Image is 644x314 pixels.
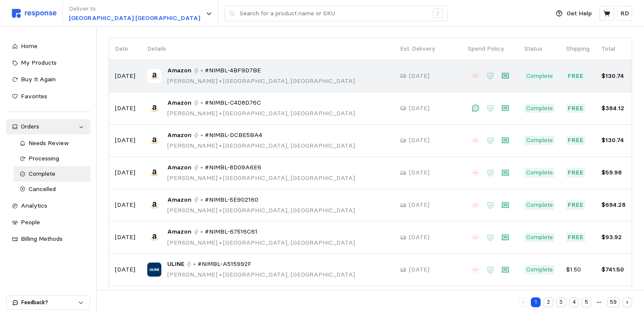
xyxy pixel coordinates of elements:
span: Buy It Again [21,75,56,83]
span: My Products [21,59,57,66]
p: Complete [526,168,553,177]
span: • [218,142,223,149]
a: Favorites [6,89,90,104]
span: #NIMBL-67516C61 [205,227,258,237]
button: 5 [581,297,591,307]
p: Status [524,44,554,54]
span: • [218,271,223,278]
a: Cancelled [14,182,90,197]
p: [GEOGRAPHIC_DATA] [GEOGRAPHIC_DATA] [69,14,200,23]
img: svg%3e [12,9,57,18]
p: [DATE] [115,168,135,177]
p: Complete [526,136,553,145]
span: Needs Review [29,139,69,147]
div: Orders [21,122,75,131]
p: $384.12 [601,104,626,113]
button: Get Help [551,6,597,22]
button: 4 [569,297,579,307]
p: Complete [526,71,553,81]
p: [DATE] [409,136,429,145]
span: • [218,174,223,182]
p: Free [568,71,584,81]
p: Est. Delivery [400,44,456,54]
span: • [218,109,223,117]
span: Favorites [21,92,47,100]
p: Get Help [567,9,592,18]
a: Orders [6,119,90,134]
p: Complete [526,104,553,113]
p: [DATE] [115,136,135,145]
a: Complete [14,166,90,182]
img: Amazon [147,198,161,212]
p: $130.74 [601,136,626,145]
p: [DATE] [409,104,429,113]
span: Home [21,42,37,50]
p: [DATE] [115,200,135,210]
p: [PERSON_NAME] [GEOGRAPHIC_DATA], [GEOGRAPHIC_DATA] [167,206,355,215]
p: Total [601,44,626,54]
p: • [200,227,203,237]
span: Analytics [21,202,47,209]
p: [DATE] [409,233,429,242]
p: $130.74 [601,71,626,81]
span: #NIMBL-C4D8D76C [205,98,261,108]
a: Analytics [6,198,90,214]
p: Complete [526,200,553,210]
button: Feedback? [6,296,90,309]
p: $93.92 [601,233,626,242]
span: Amazon [167,163,192,172]
span: #NIMBL-DCBE5BA4 [205,131,262,140]
p: Complete [526,233,553,242]
p: $741.50 [601,265,626,274]
p: [DATE] [409,265,429,274]
span: #NIMBL-4BF9D7BE [205,66,261,75]
button: 1 [531,297,541,307]
p: • [200,66,203,75]
p: Spend Policy [468,44,512,54]
p: [PERSON_NAME] [GEOGRAPHIC_DATA], [GEOGRAPHIC_DATA] [167,141,355,151]
span: #NIMBL-8D09A6E6 [205,163,261,172]
p: Details [147,44,388,54]
p: [PERSON_NAME] [GEOGRAPHIC_DATA], [GEOGRAPHIC_DATA] [167,238,355,248]
p: [DATE] [115,104,135,113]
a: Home [6,39,90,54]
p: • [200,131,203,140]
p: • [200,195,203,205]
p: Complete [526,265,553,274]
span: ULINE [167,260,184,269]
p: Date [115,44,135,54]
a: Needs Review [14,136,90,151]
button: 3 [556,297,566,307]
span: Billing Methods [21,235,63,243]
input: Search for a product name or SKU [240,6,428,21]
button: RD [617,6,632,21]
span: Amazon [167,227,192,237]
span: People [21,218,40,226]
span: Amazon [167,98,192,108]
p: • [200,163,203,172]
button: 59 [607,297,619,307]
span: • [218,77,223,85]
p: Free [568,136,584,145]
a: Billing Methods [6,231,90,247]
p: • [193,260,196,269]
p: [PERSON_NAME] [GEOGRAPHIC_DATA], [GEOGRAPHIC_DATA] [167,174,355,183]
p: [PERSON_NAME] [GEOGRAPHIC_DATA], [GEOGRAPHIC_DATA] [167,109,355,118]
img: ULINE [147,263,161,277]
p: $1.50 [566,265,590,274]
p: Deliver to [69,4,200,14]
a: Buy It Again [6,72,90,87]
p: Feedback? [21,299,78,306]
p: Shipping [566,44,590,54]
p: Free [568,200,584,210]
span: Amazon [167,66,192,75]
p: Free [568,168,584,177]
p: [DATE] [409,71,429,81]
button: 2 [544,297,553,307]
span: • [218,239,223,246]
p: [DATE] [115,71,135,81]
p: Free [568,104,584,113]
span: Cancelled [29,185,56,193]
div: / [433,9,443,19]
span: • [218,206,223,214]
